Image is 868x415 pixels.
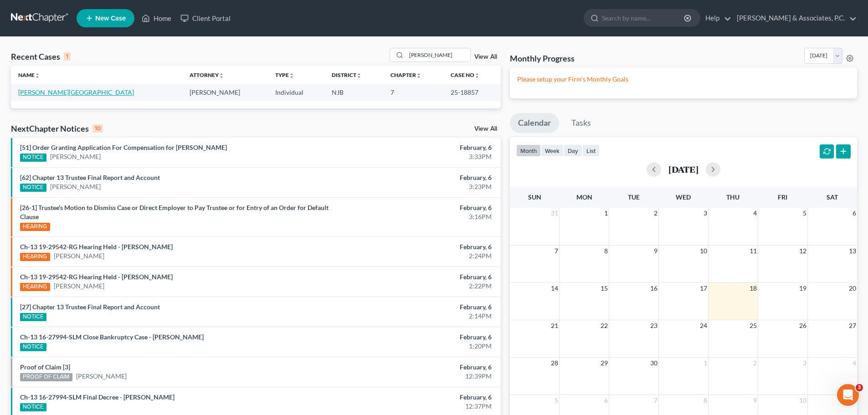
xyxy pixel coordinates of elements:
span: 5 [554,395,559,406]
i: unfold_more [474,73,480,78]
div: HEARING [20,253,50,261]
span: 26 [798,320,807,331]
span: 28 [550,358,559,369]
div: February, 6 [340,302,492,312]
a: [27] Chapter 13 Trustee Final Report and Account [20,303,160,311]
span: 11 [749,246,758,256]
a: Proof of Claim [3] [20,363,70,371]
a: Chapterunfold_more [390,72,421,78]
span: 6 [603,395,609,406]
span: Sat [827,193,838,201]
span: 2 [653,208,658,219]
div: 2:24PM [340,251,492,261]
span: 2 [752,358,758,369]
span: 3 [703,208,708,219]
a: [PERSON_NAME] [54,251,104,261]
a: [PERSON_NAME] [76,372,127,381]
span: 15 [600,283,609,294]
a: Case Nounfold_more [451,72,480,78]
div: PROOF OF CLAIM [20,373,72,381]
span: 10 [699,246,708,256]
i: unfold_more [289,73,294,78]
span: Sun [528,193,541,201]
h3: Monthly Progress [510,53,575,64]
a: [PERSON_NAME][GEOGRAPHIC_DATA] [18,88,134,96]
div: February, 6 [340,203,492,212]
span: 17 [699,283,708,294]
iframe: Intercom live chat [837,384,859,406]
span: Tue [628,193,640,201]
div: NOTICE [20,343,46,351]
td: [PERSON_NAME] [182,84,268,101]
span: 1 [703,358,708,369]
span: 4 [852,358,857,369]
span: 4 [752,208,758,219]
a: Client Portal [176,10,235,26]
button: month [516,144,541,157]
div: 3:16PM [340,212,492,221]
span: 21 [550,320,559,331]
a: Ch-13 16-27994-SLM Final Decree - [PERSON_NAME] [20,393,175,401]
span: 7 [653,395,658,406]
div: February, 6 [340,333,492,342]
span: 31 [550,208,559,219]
a: Typeunfold_more [275,72,294,78]
i: unfold_more [356,73,362,78]
div: 3:33PM [340,152,492,161]
a: View All [474,126,497,132]
span: 22 [600,320,609,331]
td: Individual [268,84,324,101]
button: day [564,144,582,157]
a: [26-1] Trustee's Motion to Dismiss Case or Direct Employer to Pay Trustee or for Entry of an Orde... [20,204,329,220]
td: 25-18857 [443,84,501,101]
a: Help [701,10,731,26]
span: 6 [852,208,857,219]
a: Attorneyunfold_more [190,72,224,78]
span: 24 [699,320,708,331]
a: Ch-13 19-29542-RG Hearing Held - [PERSON_NAME] [20,273,173,281]
span: Wed [676,193,691,201]
a: [51] Order Granting Application For Compensation for [PERSON_NAME] [20,143,227,151]
span: 19 [798,283,807,294]
span: 23 [649,320,658,331]
a: [PERSON_NAME] [50,182,101,191]
p: Please setup your Firm's Monthly Goals [517,75,850,84]
span: 9 [752,395,758,406]
div: February, 6 [340,363,492,372]
a: Tasks [563,113,599,133]
span: 5 [802,208,807,219]
div: February, 6 [340,393,492,402]
td: NJB [324,84,383,101]
a: Home [137,10,176,26]
span: 8 [603,246,609,256]
div: NOTICE [20,313,46,321]
span: 25 [749,320,758,331]
span: Thu [726,193,740,201]
span: 3 [802,358,807,369]
div: 12:39PM [340,372,492,381]
h2: [DATE] [668,164,699,174]
span: 12 [798,246,807,256]
a: Nameunfold_more [18,72,40,78]
div: NOTICE [20,403,46,411]
div: 10 [92,124,103,133]
i: unfold_more [219,73,224,78]
button: list [582,144,600,157]
a: Calendar [510,113,559,133]
span: 30 [649,358,658,369]
span: New Case [95,15,126,22]
span: 27 [848,320,857,331]
div: February, 6 [340,173,492,182]
div: 2:22PM [340,282,492,291]
div: 2:14PM [340,312,492,321]
div: February, 6 [340,272,492,282]
div: Recent Cases [11,51,71,62]
span: Fri [778,193,787,201]
div: 12:37PM [340,402,492,411]
span: 10 [798,395,807,406]
span: 18 [749,283,758,294]
span: 13 [848,246,857,256]
input: Search by name... [406,48,470,61]
div: February, 6 [340,242,492,251]
div: 1:20PM [340,342,492,351]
